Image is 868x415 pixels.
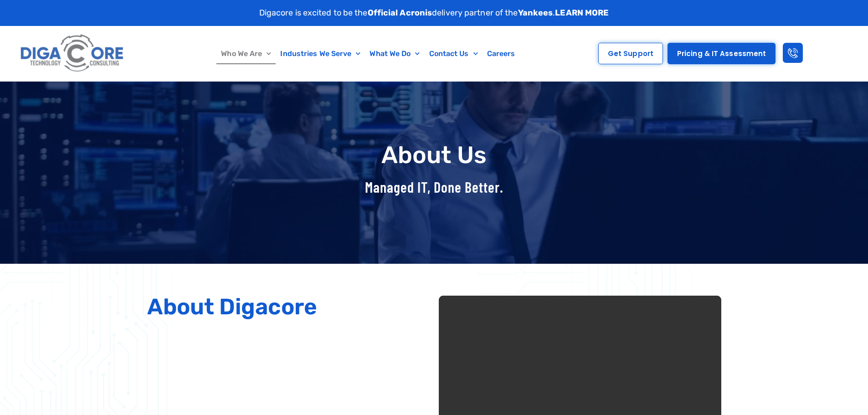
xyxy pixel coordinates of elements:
span: Managed IT, Done Better. [365,178,503,195]
strong: Yankees [518,8,553,18]
a: Careers [483,43,520,64]
a: What We Do [365,43,424,64]
span: Get Support [608,50,653,57]
h1: About Us [143,142,726,168]
a: LEARN MORE [555,8,609,18]
strong: Official Acronis [368,8,432,18]
a: Get Support [598,43,663,64]
span: Pricing & IT Assessment [677,50,766,57]
p: Digacore is excited to be the delivery partner of the . [259,7,609,19]
h2: About Digacore [147,296,430,318]
a: Pricing & IT Assessment [668,43,776,64]
img: Digacore logo 1 [18,31,127,77]
a: Who We Are [216,43,276,64]
nav: Menu [171,43,566,64]
a: Industries We Serve [276,43,365,64]
a: Contact Us [425,43,483,64]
